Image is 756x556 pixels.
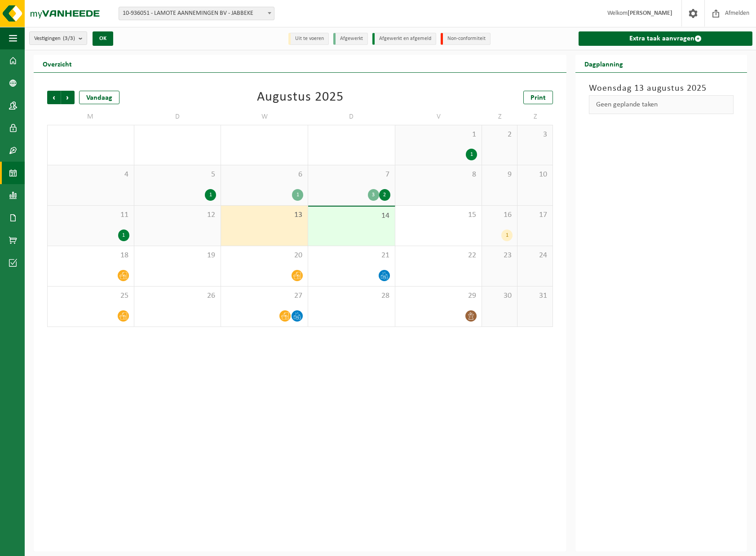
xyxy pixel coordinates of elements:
span: 5 [139,170,217,180]
span: Print [531,94,546,101]
span: 28 [313,291,390,301]
span: 13 [225,210,303,220]
span: 15 [400,210,477,220]
span: 3 [522,130,548,140]
div: 1 [501,229,513,241]
span: Volgende [61,91,75,104]
div: Augustus 2025 [257,91,344,104]
h2: Overzicht [34,55,81,72]
td: D [308,109,395,125]
span: 4 [52,170,129,180]
span: 11 [52,210,129,220]
span: 10-936051 - LAMOTE AANNEMINGEN BV - JABBEKE [119,7,274,20]
div: 1 [118,229,129,241]
div: 2 [379,189,390,201]
span: 21 [313,251,390,260]
strong: [PERSON_NAME] [628,10,672,17]
span: 29 [400,291,477,301]
li: Uit te voeren [288,33,329,45]
td: W [221,109,308,125]
div: 3 [368,189,379,201]
span: 2 [486,130,513,140]
span: Vestigingen [34,32,75,45]
span: 6 [225,170,303,180]
div: 1 [292,189,303,201]
span: 9 [486,170,513,180]
h3: Woensdag 13 augustus 2025 [589,82,734,95]
span: 22 [400,251,477,260]
td: M [47,109,134,125]
td: Z [482,109,517,125]
span: 31 [522,291,548,301]
a: Extra taak aanvragen [579,31,752,46]
span: 27 [225,291,303,301]
a: Print [523,91,553,104]
count: (3/3) [63,35,75,41]
div: Vandaag [79,91,119,104]
span: 23 [486,251,513,260]
li: Non-conformiteit [441,33,491,45]
div: 1 [466,149,477,160]
span: 26 [139,291,217,301]
td: D [134,109,221,125]
span: 16 [486,210,513,220]
span: 8 [400,170,477,180]
div: 1 [205,189,216,201]
span: 20 [225,251,303,260]
span: 10-936051 - LAMOTE AANNEMINGEN BV - JABBEKE [119,7,274,20]
span: 10 [522,170,548,180]
span: 18 [52,251,129,260]
span: 19 [139,251,217,260]
td: V [395,109,482,125]
span: Vorige [47,91,61,104]
span: 14 [313,211,390,221]
button: OK [93,31,113,46]
td: Z [517,109,553,125]
h2: Dagplanning [575,55,632,72]
span: 25 [52,291,129,301]
span: 1 [400,130,477,140]
span: 17 [522,210,548,220]
button: Vestigingen(3/3) [29,31,87,45]
li: Afgewerkt [333,33,368,45]
span: 24 [522,251,548,260]
div: Geen geplande taken [589,95,734,114]
span: 30 [486,291,513,301]
li: Afgewerkt en afgemeld [372,33,436,45]
span: 12 [139,210,217,220]
span: 7 [313,170,390,180]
